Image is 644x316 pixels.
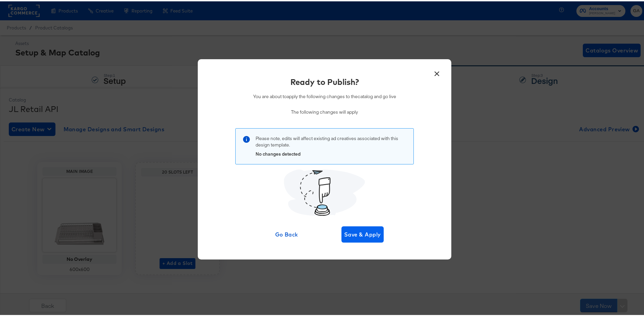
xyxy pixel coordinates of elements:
[341,225,384,241] button: Save & Apply
[256,134,407,146] p: Please note, edits will affect existing ad creatives associated with this design template .
[256,150,301,156] strong: No changes detected
[268,228,305,238] span: Go Back
[431,65,443,77] button: ×
[344,228,381,238] span: Save & Apply
[253,92,396,98] p: You are about to apply the following changes to the catalog and go live
[266,225,308,241] button: Go Back
[253,108,396,114] p: The following changes will apply
[290,75,359,86] div: Ready to Publish?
